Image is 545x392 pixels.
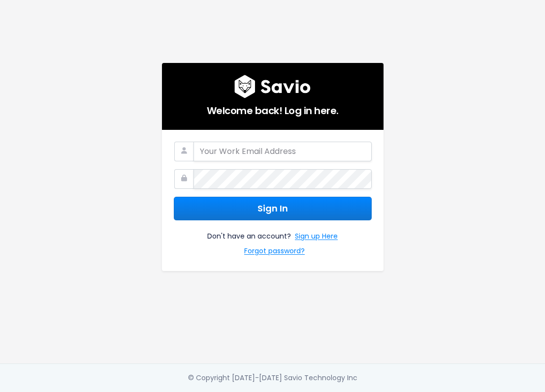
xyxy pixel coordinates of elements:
a: Forgot password? [244,245,305,259]
input: Your Work Email Address [193,142,372,161]
div: Don't have an account? [174,220,372,259]
img: logo600x187.a314fd40982d.png [234,75,311,98]
div: © Copyright [DATE]-[DATE] Savio Technology Inc [188,372,357,384]
h5: Welcome back! Log in here. [174,98,372,118]
a: Sign up Here [295,230,338,244]
button: Sign In [174,197,372,221]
